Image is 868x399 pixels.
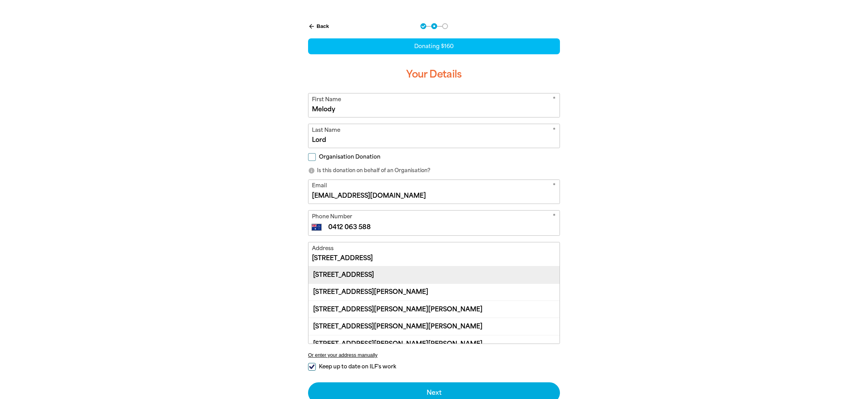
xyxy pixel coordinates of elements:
[308,318,560,335] div: [STREET_ADDRESS][PERSON_NAME][PERSON_NAME]
[308,153,316,161] input: Organisation Donation
[308,266,560,283] div: [STREET_ADDRESS]
[553,212,556,222] i: Required
[308,301,560,318] div: [STREET_ADDRESS][PERSON_NAME][PERSON_NAME]
[308,352,560,358] button: Or enter your address manually
[308,23,315,30] i: arrow_back
[319,363,396,370] span: Keep up to date on ILF's work
[308,38,560,54] div: Donating $160
[319,153,381,161] span: Organisation Donation
[442,23,448,29] button: Navigate to step 3 of 3 to enter your payment details
[308,62,560,87] h3: Your Details
[308,335,560,352] div: [STREET_ADDRESS][PERSON_NAME][PERSON_NAME]
[420,23,426,29] button: Navigate to step 1 of 3 to enter your donation amount
[308,167,560,174] p: Is this donation on behalf of an Organisation?
[308,363,316,371] input: Keep up to date on ILF's work
[431,23,437,29] button: Navigate to step 2 of 3 to enter your details
[305,20,332,33] button: Back
[308,167,315,174] i: info
[308,283,560,301] div: [STREET_ADDRESS][PERSON_NAME]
